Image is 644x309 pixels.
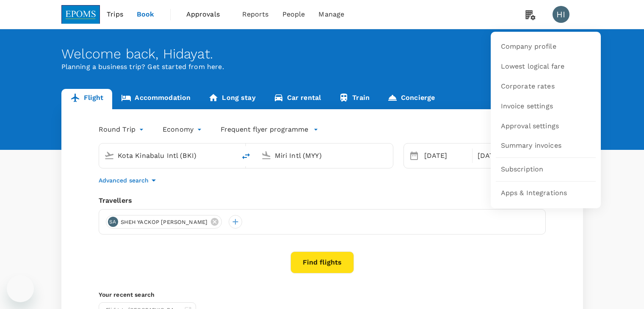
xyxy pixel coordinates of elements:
[236,146,256,166] button: delete
[186,9,229,19] span: Approvals
[265,89,330,109] a: Car rental
[496,57,596,77] a: Lowest logical fare
[99,290,546,299] p: Your recent search
[275,149,375,162] input: Going to
[496,37,596,57] a: Company profile
[230,154,232,156] button: Open
[112,89,199,109] a: Accommodation
[106,215,222,229] div: SASHEH YACKOP [PERSON_NAME]
[496,183,596,203] a: Apps & Integrations
[474,147,524,164] div: [DATE]
[221,124,318,135] button: Frequent flyer programme
[501,141,561,151] span: Summary invoices
[496,136,596,156] a: Summary invoices
[163,123,204,136] div: Economy
[421,147,470,164] div: [DATE]
[221,124,308,135] p: Frequent flyer programme
[501,62,565,72] span: Lowest logical fare
[7,275,34,302] iframe: Button to launch messaging window
[387,154,389,156] button: Open
[379,89,444,109] a: Concierge
[116,218,213,226] span: SHEH YACKOP [PERSON_NAME]
[553,6,569,23] div: HI
[99,123,146,136] div: Round Trip
[118,149,218,162] input: Depart from
[242,9,269,19] span: Reports
[108,217,118,227] div: SA
[330,89,379,109] a: Train
[496,160,596,179] a: Subscription
[290,251,354,273] button: Find flights
[61,89,113,109] a: Flight
[496,77,596,97] a: Corporate rates
[61,5,100,24] img: EPOMS SDN BHD
[107,9,123,19] span: Trips
[501,42,556,52] span: Company profile
[501,82,555,91] span: Corporate rates
[501,102,553,111] span: Invoice settings
[61,46,583,62] div: Welcome back , Hidayat .
[496,116,596,136] a: Approval settings
[99,196,546,206] div: Travellers
[496,97,596,116] a: Invoice settings
[501,165,544,174] span: Subscription
[61,62,583,72] p: Planning a business trip? Get started from here.
[99,176,149,185] p: Advanced search
[282,9,305,19] span: People
[137,9,155,19] span: Book
[318,9,344,19] span: Manage
[199,89,264,109] a: Long stay
[501,121,559,131] span: Approval settings
[501,188,567,198] span: Apps & Integrations
[99,175,159,185] button: Advanced search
